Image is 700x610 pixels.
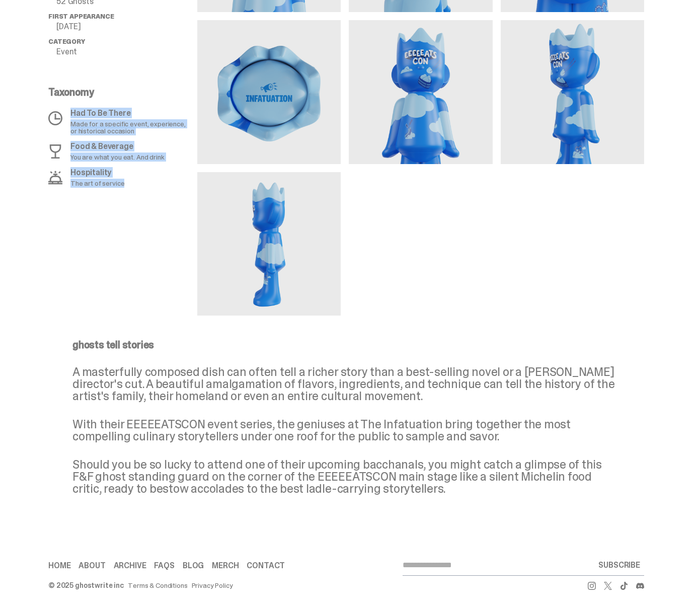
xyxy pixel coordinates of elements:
[48,87,191,97] p: Taxonomy
[72,459,620,495] p: Should you be so lucky to attend one of their upcoming bacchanals, you might catch a glimpse of t...
[70,109,191,117] p: Had To Be There
[70,169,124,177] p: Hospitality
[70,154,165,161] p: You are what you eat. And drink
[349,20,492,164] img: media gallery image
[48,12,114,21] span: First Appearance
[56,48,197,56] p: Event
[192,582,233,589] a: Privacy Policy
[72,366,620,402] p: A masterfully composed dish can often tell a richer story than a best-selling novel or a [PERSON_...
[154,562,174,570] a: FAQs
[128,582,187,589] a: Terms & Conditions
[72,340,620,350] p: ghosts tell stories
[247,562,285,570] a: Contact
[70,120,191,134] p: Made for a specific event, experience, or historical occasion
[48,582,124,589] div: © 2025 ghostwrite inc
[70,180,124,187] p: The art of service
[197,172,341,316] img: media gallery image
[501,20,644,164] img: media gallery image
[197,20,341,164] img: media gallery image
[79,562,105,570] a: About
[114,562,146,570] a: Archive
[48,37,85,46] span: Category
[56,23,197,31] p: [DATE]
[72,418,620,442] p: With their EEEEEATSCON event series, the geniuses at The Infatuation bring together the most comp...
[70,142,165,150] p: Food & Beverage
[183,562,204,570] a: Blog
[48,562,70,570] a: Home
[212,562,239,570] a: Merch
[594,555,644,575] button: SUBSCRIBE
